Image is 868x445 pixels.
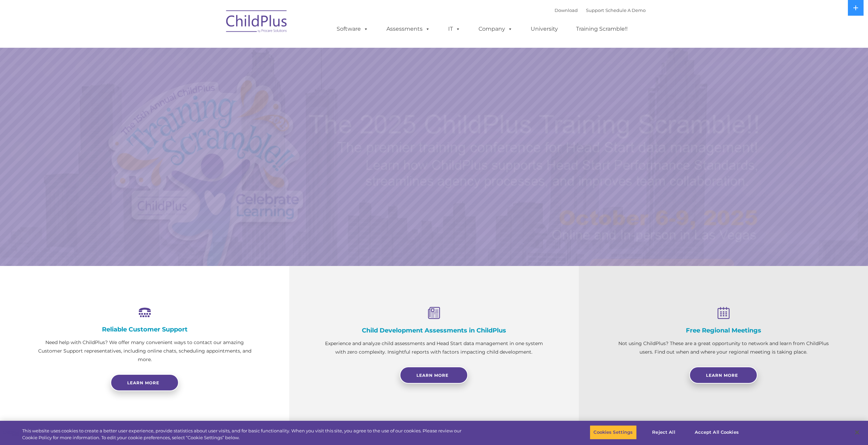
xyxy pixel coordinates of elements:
a: Schedule A Demo [605,8,646,13]
a: University [524,22,565,36]
p: Need help with ChildPlus? We offer many convenient ways to contact our amazing Customer Support r... [34,338,255,364]
div: This website uses cookies to create a better user experience, provide statistics about user visit... [22,428,477,441]
a: Learn more [111,374,179,391]
p: Experience and analyze child assessments and Head Start data management in one system with zero c... [323,339,544,356]
img: ChildPlus by Procare Solutions [223,5,291,40]
font: | [555,8,646,13]
button: Reject All [643,425,685,440]
a: Download [555,8,578,13]
a: Learn More [590,259,734,297]
a: Training Scramble!! [569,22,634,36]
button: Accept All Cookies [691,425,742,440]
a: Learn More [689,367,757,384]
p: Not using ChildPlus? These are a great opportunity to network and learn from ChildPlus users. Fin... [613,339,834,356]
span: Learn More [706,373,738,378]
a: Learn More [400,367,468,384]
a: Software [330,22,375,36]
h4: Free Regional Meetings [613,327,834,334]
a: IT [441,22,467,36]
button: Cookies Settings [590,425,636,440]
a: Company [472,22,519,36]
button: Close [850,425,865,440]
h4: Child Development Assessments in ChildPlus [323,327,544,334]
a: Support [586,8,604,13]
a: Assessments [380,22,437,36]
h4: Reliable Customer Support [34,326,255,333]
span: Learn more [127,380,159,385]
span: Learn More [416,373,448,378]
